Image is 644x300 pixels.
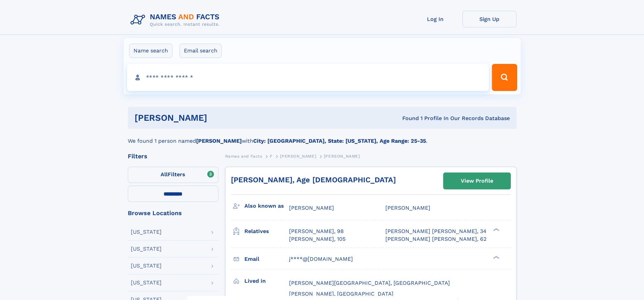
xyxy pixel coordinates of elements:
[461,173,493,189] div: View Profile
[324,154,360,159] span: [PERSON_NAME]
[161,171,168,178] span: All
[128,153,218,159] div: Filters
[270,154,272,159] span: F
[444,173,510,189] a: View Profile
[131,280,162,285] div: [US_STATE]
[289,235,345,243] a: [PERSON_NAME], 105
[131,229,162,235] div: [US_STATE]
[135,114,305,122] h1: [PERSON_NAME]
[225,152,262,160] a: Names and Facts
[305,115,510,122] div: Found 1 Profile In Our Records Database
[280,152,316,160] a: [PERSON_NAME]
[244,275,289,287] h3: Lived in
[289,228,344,235] a: [PERSON_NAME], 98
[128,129,517,145] div: We found 1 person named with .
[231,176,396,184] a: [PERSON_NAME], Age [DEMOGRAPHIC_DATA]
[128,11,225,29] img: Logo Names and Facts
[280,154,316,159] span: [PERSON_NAME]
[289,205,334,211] span: [PERSON_NAME]
[462,11,517,27] a: Sign Up
[127,64,489,91] input: search input
[253,138,426,144] b: City: [GEOGRAPHIC_DATA], State: [US_STATE], Age Range: 25-35
[385,228,486,235] a: [PERSON_NAME] [PERSON_NAME], 34
[180,44,222,58] label: Email search
[289,280,450,286] span: [PERSON_NAME][GEOGRAPHIC_DATA], [GEOGRAPHIC_DATA]
[492,255,500,259] div: ❯
[408,11,462,27] a: Log In
[131,246,162,252] div: [US_STATE]
[244,253,289,265] h3: Email
[385,235,486,243] a: [PERSON_NAME] [PERSON_NAME], 62
[128,210,218,216] div: Browse Locations
[289,291,393,297] span: [PERSON_NAME], [GEOGRAPHIC_DATA]
[270,152,272,160] a: F
[196,138,242,144] b: [PERSON_NAME]
[385,205,430,211] span: [PERSON_NAME]
[492,64,517,91] button: Search Button
[128,167,218,183] label: Filters
[129,44,172,58] label: Name search
[244,200,289,212] h3: Also known as
[492,228,500,232] div: ❯
[131,263,162,269] div: [US_STATE]
[244,226,289,237] h3: Relatives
